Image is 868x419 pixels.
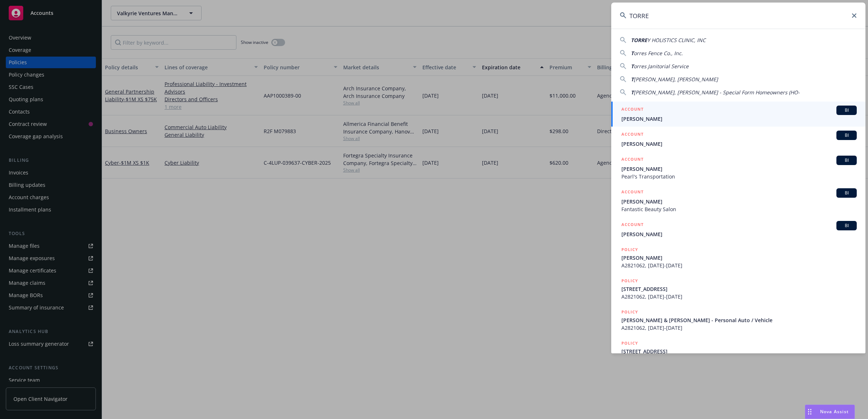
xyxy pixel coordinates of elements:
span: T [631,63,634,70]
span: [PERSON_NAME] [621,165,857,173]
input: Search... [611,3,865,29]
h5: POLICY [621,308,638,316]
span: orres Fence Co., Inc. [634,50,683,57]
a: ACCOUNTBI[PERSON_NAME] [611,127,865,152]
h5: ACCOUNT [621,156,644,164]
span: T [631,76,634,83]
span: [PERSON_NAME] [621,140,857,148]
h5: ACCOUNT [621,221,644,230]
h5: ACCOUNT [621,188,644,197]
span: T [631,50,634,57]
button: Nova Assist [805,404,855,419]
span: orres Janitorial Service [634,63,689,70]
a: POLICY[STREET_ADDRESS]A2821062, [DATE]-[DATE] [611,273,865,304]
span: BI [839,190,854,196]
span: [PERSON_NAME] & [PERSON_NAME] - Personal Auto / Vehicle [621,316,857,324]
span: A2821062, [DATE]-[DATE] [621,262,857,269]
span: Nova Assist [820,408,849,415]
a: ACCOUNTBI[PERSON_NAME] [611,217,865,242]
span: [PERSON_NAME], [PERSON_NAME] - Special Form Homeowners (HO- [634,89,800,96]
span: Pearl's Transportation [621,173,857,180]
h5: ACCOUNT [621,106,644,114]
a: ACCOUNTBI[PERSON_NAME]Pearl's Transportation [611,152,865,184]
span: BI [839,107,854,114]
a: POLICY[STREET_ADDRESS] [611,336,865,367]
span: Fantastic Beauty Salon [621,205,857,213]
span: BI [839,157,854,164]
span: [PERSON_NAME] [621,115,857,123]
span: [PERSON_NAME] [621,198,857,205]
a: POLICY[PERSON_NAME] & [PERSON_NAME] - Personal Auto / VehicleA2821062, [DATE]-[DATE] [611,304,865,336]
h5: POLICY [621,277,638,284]
a: ACCOUNTBI[PERSON_NAME] [611,102,865,127]
span: [PERSON_NAME] [621,254,857,262]
span: [STREET_ADDRESS] [621,285,857,293]
h5: ACCOUNT [621,131,644,139]
span: A2821062, [DATE]-[DATE] [621,324,857,332]
span: [PERSON_NAME] [621,230,857,238]
span: BI [839,132,854,139]
span: [STREET_ADDRESS] [621,348,857,355]
div: Drag to move [805,405,814,419]
span: BI [839,222,854,229]
span: TORRE [631,37,647,44]
h5: POLICY [621,246,638,253]
h5: POLICY [621,340,638,347]
a: POLICY[PERSON_NAME]A2821062, [DATE]-[DATE] [611,242,865,273]
span: A2821062, [DATE]-[DATE] [621,293,857,300]
a: ACCOUNTBI[PERSON_NAME]Fantastic Beauty Salon [611,184,865,217]
span: Y HOLISTICS CLINIC, INC [647,37,706,44]
span: T [631,89,634,96]
span: [PERSON_NAME], [PERSON_NAME] [634,76,718,83]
